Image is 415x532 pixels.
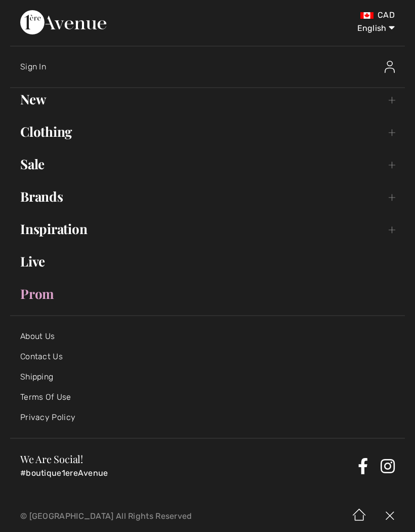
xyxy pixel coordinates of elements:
img: X [375,501,405,532]
a: Facebook [358,458,368,474]
a: Sign InSign In [20,51,405,83]
a: Prom [10,283,405,305]
img: 1ère Avenue [20,10,106,34]
img: Sign In [385,61,395,73]
a: About Us [20,331,55,341]
div: CAD [245,10,395,20]
a: Inspiration [10,218,405,240]
a: Brands [10,185,405,208]
a: Clothing [10,121,405,143]
a: Sale [10,153,405,175]
a: Instagram [381,458,395,474]
img: Home [344,501,375,532]
h3: We Are Social! [20,454,354,464]
span: Sign In [20,62,46,71]
a: Contact Us [20,352,63,361]
a: Terms Of Use [20,392,71,402]
a: New [10,88,405,110]
a: Live [10,250,405,273]
a: Shipping [20,372,53,382]
p: © [GEOGRAPHIC_DATA] All Rights Reserved [20,513,244,520]
p: #boutique1ereAvenue [20,468,354,478]
a: Privacy Policy [20,412,75,422]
